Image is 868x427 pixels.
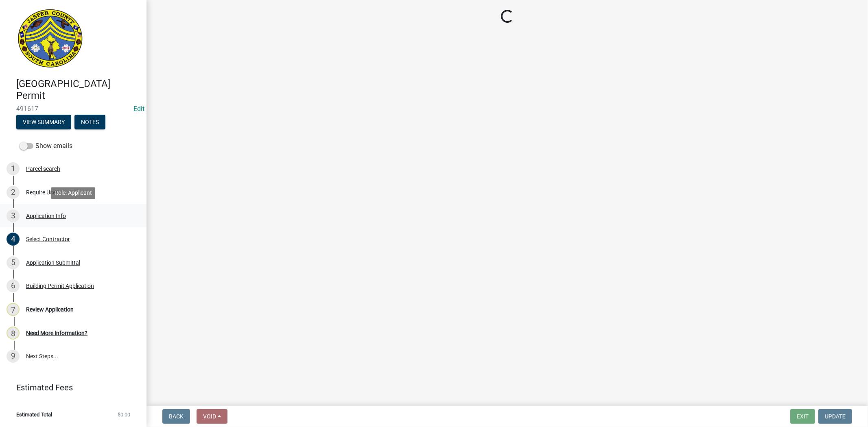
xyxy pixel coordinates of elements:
div: 6 [7,279,20,292]
div: Application Submittal [26,260,80,266]
button: Exit [790,409,815,424]
span: Update [825,413,846,420]
button: Update [818,409,852,424]
span: $0.00 [118,412,130,417]
wm-modal-confirm: Summary [16,119,71,126]
div: Parcel search [26,166,60,172]
a: Edit [133,105,144,113]
button: Back [162,409,190,424]
span: Void [203,413,216,420]
wm-modal-confirm: Notes [74,119,105,126]
div: 1 [7,162,20,175]
span: Estimated Total [16,412,52,417]
div: 5 [7,256,20,269]
span: Back [169,413,184,420]
a: Estimated Fees [7,379,133,396]
label: Show emails [20,141,72,151]
div: Require User [26,190,58,195]
div: Review Application [26,307,74,312]
div: Role: Applicant [51,187,95,199]
button: Void [197,409,227,424]
button: View Summary [16,115,71,129]
div: 9 [7,350,20,363]
div: 4 [7,233,20,246]
div: Select Contractor [26,236,70,242]
div: 3 [7,209,20,222]
div: Building Permit Application [26,283,94,289]
div: 2 [7,186,20,199]
span: 491617 [16,105,130,113]
div: 7 [7,303,20,316]
div: Application Info [26,213,66,219]
img: Jasper County, South Carolina [16,9,84,70]
button: Notes [74,115,105,129]
div: Need More Information? [26,330,87,336]
div: 8 [7,327,20,340]
h4: [GEOGRAPHIC_DATA] Permit [16,78,140,102]
wm-modal-confirm: Edit Application Number [133,105,144,113]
